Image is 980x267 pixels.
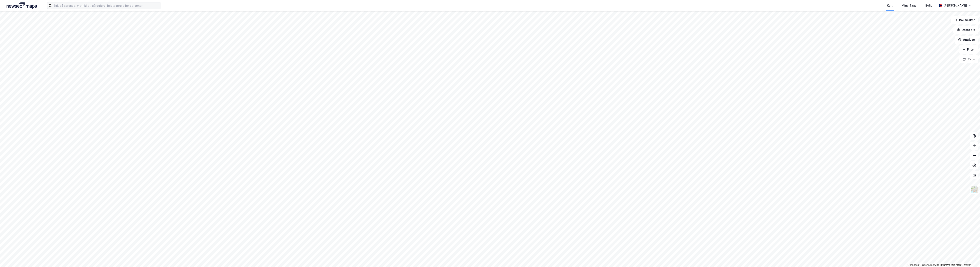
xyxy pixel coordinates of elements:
iframe: Chat Widget [960,247,980,267]
button: Analyse [955,36,978,44]
div: Mine Tags [902,3,916,8]
img: logo.a4113a55bc3d86da70a041830d287a7e.svg [7,2,37,9]
a: OpenStreetMap [920,264,939,266]
button: Bokmerker [951,16,978,24]
button: Filter [959,45,978,54]
button: Tags [959,55,978,63]
a: Improve this map [941,264,961,266]
button: Datasett [953,26,978,34]
input: Søk på adresse, matrikkel, gårdeiere, leietakere eller personer [52,2,161,9]
img: Z [970,186,978,194]
a: Mapbox [908,264,919,266]
div: [PERSON_NAME] [944,3,967,8]
div: Bolig [925,3,933,8]
div: Kart [887,3,893,8]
